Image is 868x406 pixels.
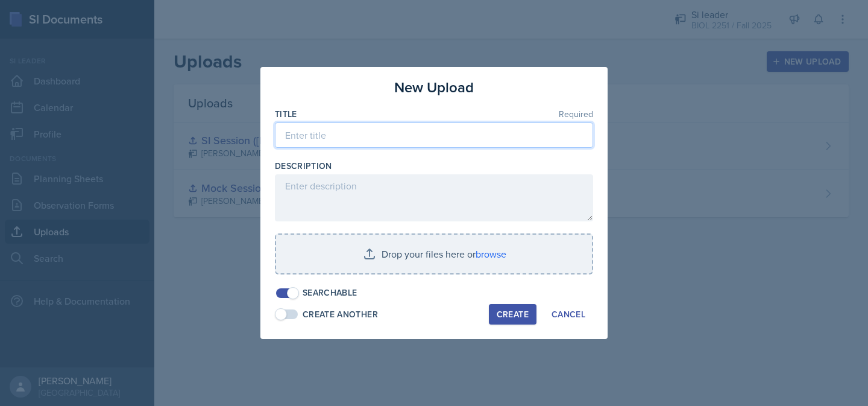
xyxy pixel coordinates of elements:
label: Title [275,108,297,120]
button: Create [489,304,536,325]
h3: New Upload [394,77,474,98]
input: Enter title [275,122,593,148]
label: Description [275,160,332,172]
div: Create Another [303,308,378,321]
div: Create [497,309,529,319]
div: Searchable [303,287,357,299]
button: Cancel [544,304,593,325]
div: Cancel [552,309,585,319]
span: Required [559,110,593,118]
